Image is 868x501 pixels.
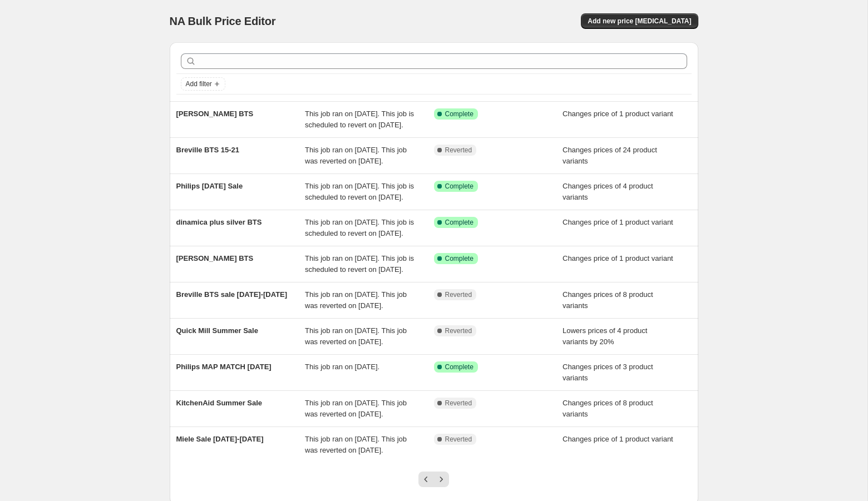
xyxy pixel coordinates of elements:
span: Reverted [445,290,472,299]
span: Reverted [445,399,472,408]
span: Breville BTS 15-21 [176,146,239,154]
button: Add new price [MEDICAL_DATA] [581,13,698,29]
span: This job ran on [DATE]. This job was reverted on [DATE]. [305,146,407,165]
span: Changes prices of 4 product variants [563,182,653,201]
span: Changes price of 1 product variant [563,218,673,226]
nav: Pagination [418,472,449,487]
span: Lowers prices of 4 product variants by 20% [563,326,647,346]
span: [PERSON_NAME] BTS [176,254,254,262]
span: This job ran on [DATE]. This job was reverted on [DATE]. [305,399,407,418]
span: This job ran on [DATE]. [305,363,379,371]
span: Reverted [445,326,472,335]
span: This job ran on [DATE]. This job is scheduled to revert on [DATE]. [305,218,414,237]
span: KitchenAid Summer Sale [176,399,263,407]
span: Miele Sale [DATE]-[DATE] [176,435,264,443]
span: Reverted [445,146,472,155]
span: Add filter [186,80,212,88]
button: Next [433,472,449,487]
span: This job ran on [DATE]. This job is scheduled to revert on [DATE]. [305,182,414,201]
button: Previous [418,472,434,487]
span: Changes price of 1 product variant [563,254,673,262]
span: This job ran on [DATE]. This job was reverted on [DATE]. [305,435,407,454]
button: Add filter [181,77,225,91]
span: Quick Mill Summer Sale [176,326,258,335]
span: [PERSON_NAME] BTS [176,110,254,118]
span: Complete [445,182,474,191]
span: Complete [445,363,474,371]
span: Complete [445,110,474,118]
span: Changes price of 1 product variant [563,435,673,443]
span: This job ran on [DATE]. This job was reverted on [DATE]. [305,326,407,346]
span: Breville BTS sale [DATE]-[DATE] [176,290,288,299]
span: This job ran on [DATE]. This job is scheduled to revert on [DATE]. [305,110,414,129]
span: Philips [DATE] Sale [176,182,243,190]
span: NA Bulk Price Editor [170,15,276,27]
span: This job ran on [DATE]. This job was reverted on [DATE]. [305,290,407,310]
span: This job ran on [DATE]. This job is scheduled to revert on [DATE]. [305,254,414,274]
span: Changes prices of 3 product variants [563,363,653,382]
span: dinamica plus silver BTS [176,218,262,226]
span: Philips MAP MATCH [DATE] [176,363,272,371]
span: Changes prices of 24 product variants [563,146,657,165]
span: Changes prices of 8 product variants [563,399,653,418]
span: Changes price of 1 product variant [563,110,673,118]
span: Complete [445,254,474,263]
span: Changes prices of 8 product variants [563,290,653,310]
span: Complete [445,218,474,227]
span: Reverted [445,435,472,444]
span: Add new price [MEDICAL_DATA] [588,17,691,26]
